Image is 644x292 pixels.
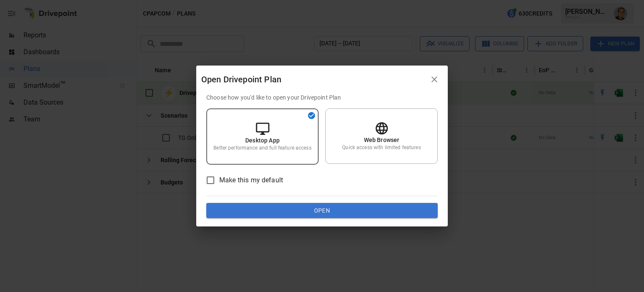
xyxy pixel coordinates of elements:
div: Open Drivepoint Plan [201,73,426,86]
button: Open [206,203,438,218]
p: Quick access with limited features [342,144,421,151]
p: Web Browser [364,136,400,144]
span: Make this my default [219,175,283,185]
p: Choose how you'd like to open your Drivepoint Plan [206,93,438,102]
p: Better performance and full feature access [213,145,311,152]
p: Desktop App [245,136,280,145]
